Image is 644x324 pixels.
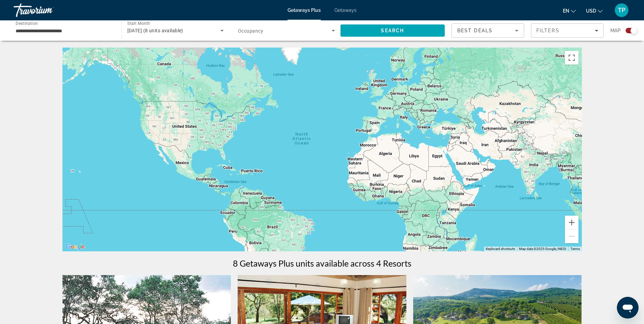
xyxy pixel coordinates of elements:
mat-select: Sort by [457,26,518,35]
button: Change currency [586,6,603,16]
span: en [563,8,569,14]
a: Open this area in Google Maps (opens a new window) [64,242,87,251]
span: [DATE] (8 units available) [127,28,183,33]
a: Getaways Plus [288,7,321,13]
a: Terms (opens in new tab) [570,247,580,251]
span: Destination [16,21,38,25]
button: Search [341,24,445,37]
button: Filters [531,23,604,38]
a: Getaways [334,7,356,13]
button: Zoom in [565,216,578,229]
a: Travorium [14,1,81,19]
input: Select destination [16,27,113,35]
button: User Menu [613,3,630,17]
iframe: Button to launch messaging window [617,297,639,319]
span: Search [381,28,404,33]
span: Map [610,26,621,35]
button: Zoom out [565,230,578,243]
span: Best Deals [457,28,493,33]
span: Occupancy [238,28,263,34]
button: Keyboard shortcuts [486,247,515,251]
h1: 8 Getaways Plus units available across 4 Resorts [233,258,411,268]
span: Map data ©2025 Google, INEGI [519,247,566,251]
span: Filters [536,28,559,33]
span: USD [586,8,596,14]
img: Google [64,242,87,251]
span: TP [618,7,625,14]
span: Start Month [127,21,150,26]
button: Change language [563,6,576,16]
button: Toggle fullscreen view [565,51,578,65]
